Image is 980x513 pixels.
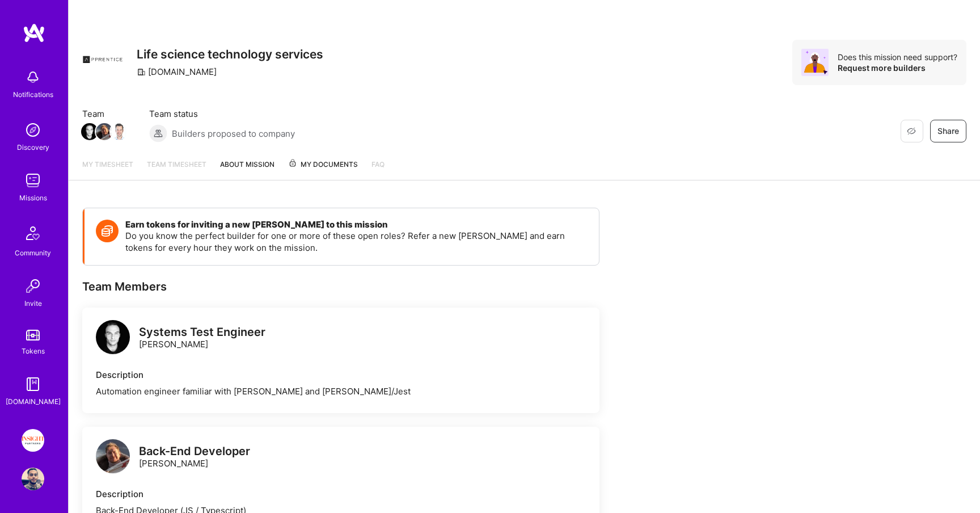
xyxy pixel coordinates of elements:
div: Team Members [82,279,599,294]
a: logo [96,320,130,357]
img: guide book [22,373,44,396]
div: [PERSON_NAME] [139,445,250,469]
img: teamwork [22,169,44,192]
div: Systems Test Engineer [139,326,265,338]
img: tokens [26,330,40,340]
i: icon EyeClosed [907,127,916,136]
img: bell [22,66,44,89]
i: icon CompanyGray [137,68,146,77]
h3: Life science technology services [137,47,323,61]
span: Team status [149,108,295,120]
a: Insight Partners: Data & AI - Sourcing [19,429,47,452]
a: Team timesheet [147,158,206,180]
div: Back-End Developer [139,445,250,457]
div: Missions [19,192,47,204]
span: Team [82,108,126,120]
button: Share [930,120,966,142]
div: Invite [24,297,42,309]
img: logo [23,23,45,43]
a: FAQ [371,158,385,180]
div: [DOMAIN_NAME] [137,66,217,78]
div: Request more builders [838,62,957,73]
a: logo [96,439,130,476]
img: Team Member Avatar [96,123,113,140]
span: My Documents [288,158,358,171]
div: Discovery [17,141,49,153]
img: Team Member Avatar [81,123,98,140]
h4: Earn tokens for inviting a new [PERSON_NAME] to this mission [125,220,588,230]
span: Builders proposed to company [172,128,295,140]
a: About Mission [220,158,274,180]
a: My Documents [288,158,358,180]
img: Company Logo [82,40,123,81]
img: Invite [22,275,44,297]
div: [DOMAIN_NAME] [6,396,61,407]
div: Automation engineer familiar with [PERSON_NAME] and [PERSON_NAME]/Jest [96,385,586,397]
a: My timesheet [82,158,133,180]
img: Team Member Avatar [111,123,128,140]
img: Builders proposed to company [149,124,167,142]
div: Description [96,488,586,500]
div: [PERSON_NAME] [139,326,265,350]
p: Do you know the perfect builder for one or more of these open roles? Refer a new [PERSON_NAME] an... [125,230,588,254]
div: Description [96,369,586,381]
a: Team Member Avatar [82,122,97,141]
img: logo [96,439,130,473]
div: Community [15,247,51,259]
img: Avatar [801,49,829,76]
img: discovery [22,119,44,141]
img: Insight Partners: Data & AI - Sourcing [22,429,44,452]
img: User Avatar [22,468,44,490]
div: Notifications [13,89,53,100]
a: Team Member Avatar [97,122,112,141]
div: Tokens [22,345,45,357]
img: logo [96,320,130,354]
div: Does this mission need support? [838,52,957,62]
img: Community [19,220,47,247]
a: Team Member Avatar [112,122,126,141]
span: Share [937,125,959,137]
a: User Avatar [19,468,47,490]
img: Token icon [96,220,119,242]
